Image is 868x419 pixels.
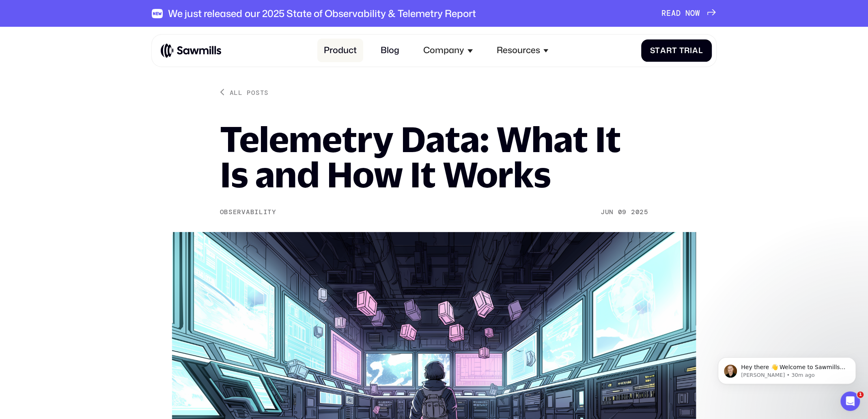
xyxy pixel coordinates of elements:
[840,391,860,411] iframe: Intercom live chat
[601,208,614,216] div: Jun
[220,88,269,97] a: All posts
[661,9,666,18] span: R
[317,39,363,62] a: Product
[655,46,660,55] span: t
[660,46,666,55] span: a
[692,46,698,55] span: a
[229,88,268,97] div: All posts
[220,208,276,216] div: Observability
[220,121,648,191] h1: Telemetry Data: What It Is and How It Works
[661,9,716,18] a: READNOW
[672,46,677,55] span: t
[423,45,464,56] div: Company
[685,9,690,18] span: N
[690,46,692,55] span: i
[666,9,671,18] span: E
[671,9,676,18] span: A
[679,46,684,55] span: T
[666,46,672,55] span: r
[690,9,695,18] span: O
[706,340,868,397] iframe: Intercom notifications message
[490,39,555,62] div: Resources
[374,39,406,62] a: Blog
[695,9,700,18] span: W
[417,39,479,62] div: Company
[631,208,648,216] div: 2025
[698,46,703,55] span: l
[650,46,655,55] span: S
[497,45,540,56] div: Resources
[641,39,712,62] a: StartTrial
[168,8,476,19] div: We just released our 2025 State of Observability & Telemetry Report
[684,46,690,55] span: r
[857,391,864,398] span: 1
[618,208,627,216] div: 09
[676,9,681,18] span: D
